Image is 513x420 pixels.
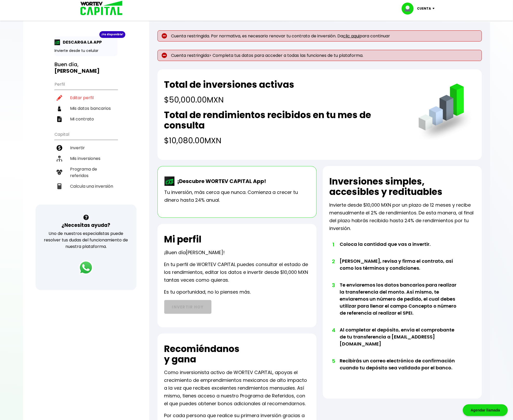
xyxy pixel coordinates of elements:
[164,300,211,314] a: INVERTIR HOY
[61,221,110,229] h3: ¿Necesitas ayuda?
[164,79,295,90] h2: Total de inversiones activas
[57,145,62,151] img: invertir-icon.b3b967d7.svg
[57,156,62,161] img: inversiones-icon.6695dc30.svg
[164,94,295,106] h4: $50,000.00 MXN
[99,31,125,38] div: ¡Ya disponible!
[340,241,461,258] li: Coloca la cantidad que vas a invertir.
[57,116,62,122] img: contrato-icon.f2db500c.svg
[54,153,118,164] a: Mis inversiones
[79,260,93,275] img: logos_whatsapp-icon.242b2217.svg
[402,3,417,15] img: profile-image
[332,241,335,248] span: 1
[57,95,62,101] img: editar-icon.952d3147.svg
[42,230,130,250] p: Uno de nuestros especialistas puede resolver tus dudas del funcionamiento de nuestra plataforma.
[54,114,118,124] a: Mi contrato
[54,48,118,53] p: Invierte desde tu celular
[54,67,100,74] b: [PERSON_NAME]
[54,39,60,45] img: app-icon
[162,33,167,39] img: error-circle.027baa21.svg
[165,177,175,186] img: wortev-capital-app-icon
[54,92,118,103] a: Editar perfil
[54,128,118,205] ul: Capital
[60,39,102,45] p: DESCARGA LA APP
[330,176,475,197] h2: Inversiones simples, accesibles y redituables
[417,5,431,12] p: Cuenta
[54,181,118,192] a: Calcula una inversión
[175,177,266,185] p: ¡Descubre WORTEV CAPITAL App!
[158,50,482,61] p: Cuenta restringida> Completa tus datos para acceder a todas las funciones de tu plataforma.
[171,33,390,38] span: Cuenta restringida. Por normativa, es necesario renovar tu contrato de inversión. Da para continuar
[343,33,360,39] a: clic aqui
[186,249,223,256] span: [PERSON_NAME]
[431,8,438,9] img: icon-down
[340,258,461,281] li: [PERSON_NAME], revisa y firma el contrato, así como los términos y condiciones.
[164,288,251,296] p: Es tu oportunidad, no lo pienses más.
[340,357,461,381] li: Recibirás un correo electrónico de confirmación cuando tu depósito sea validado por el banco.
[164,344,240,364] h2: Recomiéndanos y gana
[54,61,118,74] h3: Buen día,
[54,103,118,114] a: Mis datos bancarios
[164,234,202,245] h2: Mi perfil
[332,258,335,265] span: 2
[162,53,167,58] img: error-circle.027baa21.svg
[164,261,310,284] p: En tu perfil de WORTEV CAPITAL puedes consultar el estado de los rendimientos, editar los datos e...
[332,326,335,334] span: 4
[54,143,118,153] a: Invertir
[57,184,62,189] img: calculadora-icon.17d418c4.svg
[416,84,475,143] img: grafica.516fef24.png
[330,201,475,232] p: Invierte desde $10,000 MXN por un plazo de 12 meses y recibe mensualmente el 2% de rendimientos. ...
[340,281,461,326] li: Te enviaremos los datos bancarios para realizar la transferencia del monto. Así mismo, te enviare...
[164,369,310,408] p: Como inversionista activo de WORTEV CAPITAL, apoyas el crecimiento de emprendimientos mexicanos d...
[164,135,408,146] h4: $10,080.00 MXN
[54,78,118,124] ul: Perfil
[164,249,225,256] p: ¡Buen día !
[164,110,408,131] h2: Total de rendimientos recibidos en tu mes de consulta
[54,164,118,181] a: Programa de referidos
[332,357,335,365] span: 5
[340,326,461,357] li: Al completar el depósito, envía el comprobante de tu transferencia a [EMAIL_ADDRESS][DOMAIN_NAME]
[165,188,310,204] p: Tu inversión, más cerca que nunca. Comienza a crecer tu dinero hasta 24% anual.
[57,106,62,111] img: datos-icon.10cf9172.svg
[332,281,335,289] span: 3
[57,170,62,175] img: recomiendanos-icon.9b8e9327.svg
[463,404,508,416] div: Agendar llamada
